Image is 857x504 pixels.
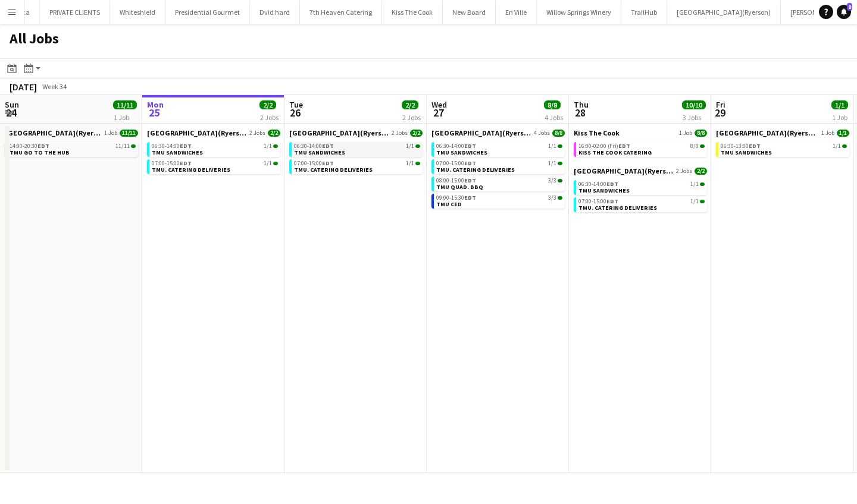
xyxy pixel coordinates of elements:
[436,178,476,184] span: 08:00-15:00
[273,162,278,165] span: 1/1
[606,197,618,205] span: EDT
[700,200,705,203] span: 1/1
[695,130,707,137] span: 8/8
[847,3,852,11] span: 8
[537,1,621,24] button: Willow Springs Winery
[180,142,192,150] span: EDT
[837,130,849,137] span: 1/1
[322,159,334,167] span: EDT
[415,162,420,165] span: 1/1
[10,143,49,149] span: 14:00-20:30
[152,143,192,149] span: 06:30-14:00
[268,130,280,137] span: 2/2
[436,195,476,201] span: 09:00-15:30
[436,149,487,156] span: TMU SANDWICHES
[716,128,819,137] span: Toronto Metropolitan University(Ryerson)
[578,149,652,156] span: KISS THE COOK CATERING
[431,128,565,211] div: [GEOGRAPHIC_DATA](Ryerson)4 Jobs8/806:30-14:00EDT1/1TMU SANDWICHES07:00-15:00EDT1/1TMU. CATERING ...
[436,194,562,207] a: 09:00-15:30EDT3/3TMU CED
[294,149,345,156] span: TMU SANDWICHES
[436,142,562,156] a: 06:30-14:00EDT1/1TMU SANDWICHES
[690,181,699,187] span: 1/1
[5,128,138,159] div: [GEOGRAPHIC_DATA](Ryerson)1 Job11/1114:00-20:30EDT11/11TMU GO TO THE HUB
[10,81,37,93] div: [DATE]
[431,128,531,137] span: Toronto Metropolitan University(Ryerson)
[716,99,725,110] span: Fri
[431,99,447,110] span: Wed
[294,142,420,156] a: 06:30-14:00EDT1/1TMU SANDWICHES
[10,149,70,156] span: TMU GO TO THE HUB
[572,106,589,119] span: 28
[436,143,476,149] span: 06:30-14:00
[120,130,138,137] span: 11/11
[392,130,408,137] span: 2 Jobs
[436,166,515,174] span: TMU. CATERING DELIVERIES
[683,111,705,119] div: 3 Jobs
[574,166,674,175] span: Toronto Metropolitan University(Ryerson)
[410,130,423,137] span: 2/2
[821,130,834,137] span: 1 Job
[402,100,418,109] span: 2/2
[464,142,476,150] span: EDT
[113,100,137,109] span: 11/11
[249,130,265,137] span: 2 Jobs
[5,99,19,110] span: Sun
[436,200,462,208] span: TMU CED
[152,166,230,174] span: TMU. CATERING DELIVERIES
[415,144,420,148] span: 1/1
[558,162,562,165] span: 1/1
[145,106,164,119] span: 25
[548,143,556,149] span: 1/1
[464,177,476,184] span: EDT
[289,128,423,137] a: [GEOGRAPHIC_DATA](Ryerson)2 Jobs2/2
[259,100,276,109] span: 2/2
[842,144,847,148] span: 1/1
[721,149,772,156] span: TMU SANDWICHES
[832,111,847,119] div: 1 Job
[833,143,841,149] span: 1/1
[264,160,272,166] span: 1/1
[690,199,699,204] span: 1/1
[152,160,192,166] span: 07:00-15:00
[714,106,725,119] span: 29
[574,166,707,215] div: [GEOGRAPHIC_DATA](Ryerson)2 Jobs2/206:30-14:00EDT1/1TMU SANDWICHES07:00-15:00EDT1/1TMU. CATERING ...
[39,82,69,91] span: Week 34
[676,168,692,175] span: 2 Jobs
[260,111,279,119] div: 2 Jobs
[716,128,849,159] div: [GEOGRAPHIC_DATA](Ryerson)1 Job1/106:30-13:00EDT1/1TMU SANDWICHES
[40,1,110,24] button: PRIVATE CLIENTS
[679,130,692,137] span: 1 Job
[548,178,556,184] span: 3/3
[578,204,657,212] span: TMU. CATERING DELIVERIES
[250,1,300,24] button: Dvid hard
[558,144,562,148] span: 1/1
[436,160,476,166] span: 07:00-15:00
[115,143,130,149] span: 11/11
[264,143,272,149] span: 1/1
[545,111,563,119] div: 4 Jobs
[443,1,496,24] button: New Board
[621,1,667,24] button: TrailHub
[406,160,414,166] span: 1/1
[289,128,423,177] div: [GEOGRAPHIC_DATA](Ryerson)2 Jobs2/206:30-14:00EDT1/1TMU SANDWICHES07:00-15:00EDT1/1TMU. CATERING ...
[574,128,707,137] a: Kiss The Cook1 Job8/8
[152,149,203,156] span: TMU SANDWICHES
[667,1,781,24] button: [GEOGRAPHIC_DATA](Ryerson)
[147,99,164,110] span: Mon
[716,128,849,137] a: [GEOGRAPHIC_DATA](Ryerson)1 Job1/1
[721,143,761,149] span: 06:30-13:00
[287,106,303,119] span: 26
[496,1,537,24] button: En Ville
[578,143,630,149] span: 16:00-02:00 (Fri)
[574,128,707,166] div: Kiss The Cook1 Job8/816:00-02:00 (Fri)EDT8/8KISS THE COOK CATERING
[273,144,278,148] span: 1/1
[436,177,562,190] a: 08:00-15:00EDT3/3TMU QUAD. BBQ
[322,142,334,150] span: EDT
[10,142,136,156] a: 14:00-20:30EDT11/11TMU GO TO THE HUB
[700,182,705,186] span: 1/1
[548,160,556,166] span: 1/1
[110,1,165,24] button: Whiteshield
[294,159,420,173] a: 07:00-15:00EDT1/1TMU. CATERING DELIVERIES
[831,100,848,109] span: 1/1
[700,144,705,148] span: 8/8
